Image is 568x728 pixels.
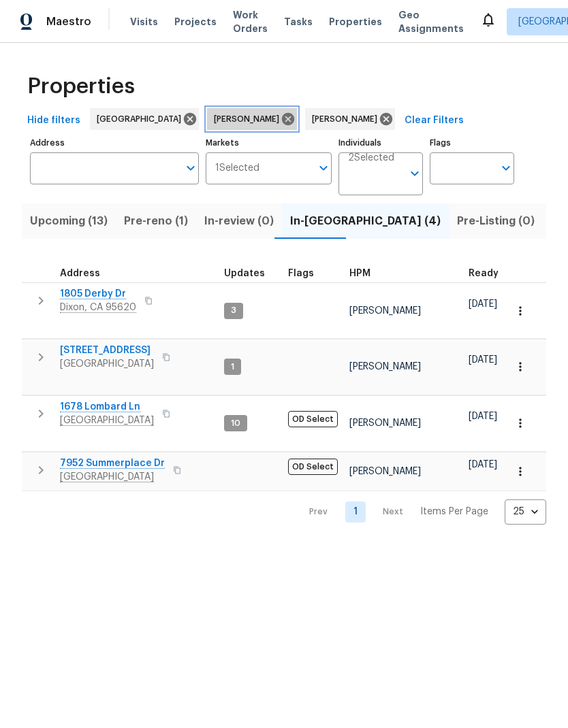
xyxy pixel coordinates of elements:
span: [PERSON_NAME] [312,112,383,126]
div: [PERSON_NAME] [305,108,395,130]
span: 10 [225,418,246,429]
span: 2 Selected [348,152,394,164]
span: Hide filters [27,112,80,129]
span: Flags [288,269,314,278]
a: Goto page 1 [345,501,366,523]
button: Open [314,159,333,178]
span: In-review (0) [204,212,274,231]
span: [PERSON_NAME] [349,467,421,476]
span: Geo Assignments [398,8,464,35]
span: Tasks [284,17,313,27]
span: OD Select [288,411,338,427]
span: Visits [130,15,158,29]
span: 1 Selected [215,163,259,174]
button: Open [181,159,200,178]
div: Earliest renovation start date (first business day after COE or Checkout) [469,269,511,278]
button: Open [496,159,516,178]
label: Address [30,139,199,147]
span: [DATE] [469,460,497,469]
label: Individuals [338,139,423,147]
div: [PERSON_NAME] [207,108,297,130]
div: 25 [505,494,546,529]
span: Pre-reno (1) [124,212,188,231]
span: [GEOGRAPHIC_DATA] [97,112,187,126]
span: Maestro [46,15,91,29]
span: [DATE] [469,299,497,309]
nav: Pagination Navigation [296,499,546,525]
span: [PERSON_NAME] [349,418,421,428]
span: [PERSON_NAME] [349,362,421,371]
span: Ready [469,269,499,278]
span: [GEOGRAPHIC_DATA] [60,357,154,371]
span: 1 [225,361,240,373]
button: Clear Filters [399,108,469,133]
button: Hide filters [22,108,86,133]
span: Pre-Listing (0) [457,212,535,231]
p: Items Per Page [420,505,488,518]
span: HPM [349,269,370,278]
span: Work Orders [233,8,268,35]
span: [STREET_ADDRESS] [60,344,154,357]
span: Projects [174,15,217,29]
button: Open [405,164,424,183]
span: [DATE] [469,355,497,365]
span: Updates [224,269,265,278]
span: OD Select [288,459,338,475]
span: Upcoming (13) [30,212,108,231]
span: Clear Filters [405,112,464,129]
span: In-[GEOGRAPHIC_DATA] (4) [290,212,441,231]
label: Flags [430,139,514,147]
label: Markets [206,139,332,147]
span: Properties [27,80,135,93]
span: [DATE] [469,412,497,421]
span: [PERSON_NAME] [214,112,285,126]
span: Properties [329,15,382,29]
span: [PERSON_NAME] [349,306,421,316]
div: [GEOGRAPHIC_DATA] [90,108,199,130]
span: 3 [225,305,242,316]
span: Address [60,269,100,278]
